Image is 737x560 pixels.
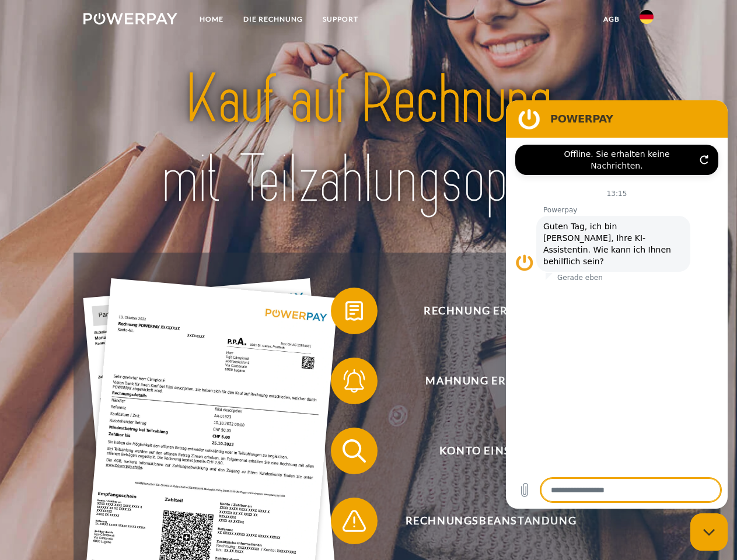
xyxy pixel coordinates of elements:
[340,436,369,466] img: qb_search.svg
[340,296,369,325] img: qb_bill.svg
[640,10,654,24] img: de
[340,366,369,395] img: qb_bell.svg
[348,428,634,474] span: Konto einsehen
[348,358,634,404] span: Mahnung erhalten?
[83,13,177,24] img: logo-powerpay-white.svg
[593,9,630,30] a: agb
[690,513,728,551] iframe: Schaltfläche zum Öffnen des Messaging-Fensters; Konversation läuft
[348,288,634,334] span: Rechnung erhalten?
[348,498,634,544] span: Rechnungsbeanstandung
[190,9,233,30] a: Home
[331,358,634,404] button: Mahnung erhalten?
[340,506,369,535] img: qb_warning.svg
[506,100,728,509] iframe: Messaging-Fenster
[331,428,634,474] button: Konto einsehen
[331,288,634,334] button: Rechnung erhalten?
[331,498,634,544] button: Rechnungsbeanstandung
[111,56,626,223] img: title-powerpay_de.svg
[313,9,368,30] a: SUPPORT
[233,9,313,30] a: DIE RECHNUNG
